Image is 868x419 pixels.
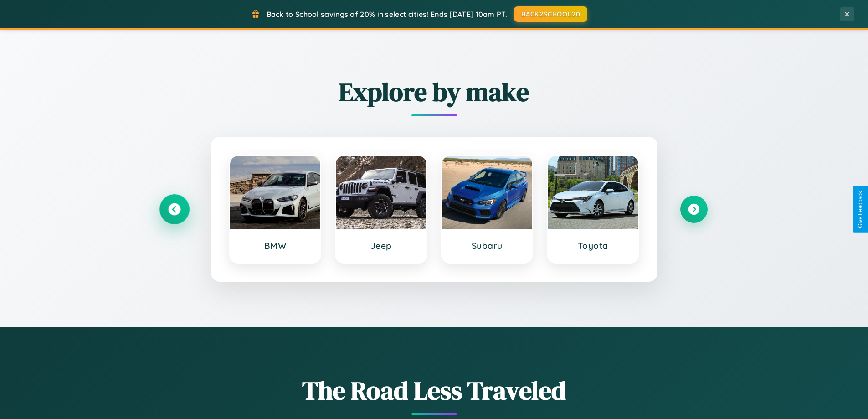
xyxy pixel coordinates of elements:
[857,191,863,228] div: Give Feedback
[514,6,587,22] button: BACK2SCHOOL20
[267,10,507,19] span: Back to School savings of 20% in select cities! Ends [DATE] 10am PT.
[345,240,417,251] h3: Jeep
[161,373,708,408] h1: The Road Less Traveled
[239,240,312,251] h3: BMW
[557,240,629,251] h3: Toyota
[451,240,524,251] h3: Subaru
[161,74,708,109] h2: Explore by make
